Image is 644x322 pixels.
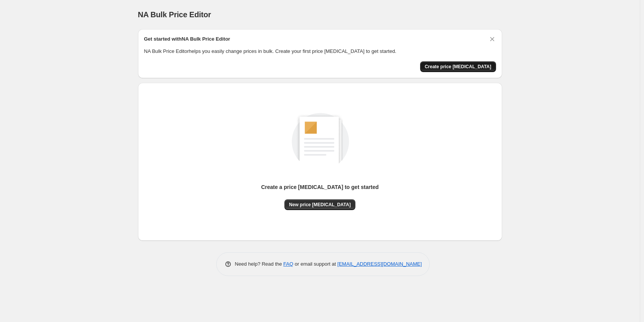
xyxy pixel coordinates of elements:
p: NA Bulk Price Editor helps you easily change prices in bulk. Create your first price [MEDICAL_DAT... [144,48,496,55]
a: FAQ [283,261,293,267]
button: New price [MEDICAL_DATA] [284,199,355,210]
button: Dismiss card [488,35,496,43]
span: Create price [MEDICAL_DATA] [425,64,491,70]
span: or email support at [293,261,337,267]
h2: Get started with NA Bulk Price Editor [144,35,230,43]
button: Create price change job [420,61,496,72]
span: New price [MEDICAL_DATA] [289,202,351,208]
span: NA Bulk Price Editor [138,10,211,19]
p: Create a price [MEDICAL_DATA] to get started [261,183,379,191]
a: [EMAIL_ADDRESS][DOMAIN_NAME] [337,261,422,267]
span: Need help? Read the [235,261,284,267]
